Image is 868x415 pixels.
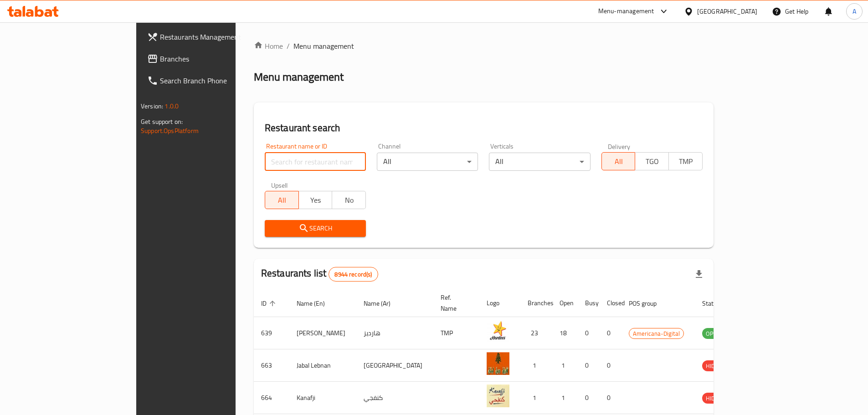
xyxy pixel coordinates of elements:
[289,317,356,349] td: [PERSON_NAME]
[265,220,366,237] button: Search
[271,182,288,188] label: Upsell
[520,382,552,414] td: 1
[141,125,199,137] a: Support.OpsPlatform
[261,266,378,282] h2: Restaurants list
[520,289,552,317] th: Branches
[600,289,621,317] th: Closed
[356,349,433,382] td: [GEOGRAPHIC_DATA]
[269,194,295,207] span: All
[160,75,274,86] span: Search Branch Phone
[552,289,578,317] th: Open
[265,191,299,209] button: All
[601,152,636,170] button: All
[140,48,281,70] a: Branches
[578,349,600,382] td: 0
[702,393,729,404] div: HIDDEN
[441,292,468,314] span: Ref. Name
[639,155,665,168] span: TGO
[356,382,433,414] td: كنفجي
[578,382,600,414] td: 0
[336,194,362,207] span: No
[487,320,509,343] img: Hardee's
[552,317,578,349] td: 18
[606,155,632,168] span: All
[254,70,344,84] h2: Menu management
[261,298,278,309] span: ID
[141,116,183,128] span: Get support on:
[578,289,600,317] th: Busy
[702,393,729,404] span: HIDDEN
[329,270,377,279] span: 8944 record(s)
[287,41,290,51] li: /
[702,298,732,309] span: Status
[160,31,274,42] span: Restaurants Management
[487,384,509,407] img: Kanafji
[272,223,359,234] span: Search
[600,317,621,349] td: 0
[635,152,669,170] button: TGO
[364,298,402,309] span: Name (Ar)
[356,317,433,349] td: هارديز
[298,191,333,209] button: Yes
[702,360,729,371] div: HIDDEN
[702,361,729,371] span: HIDDEN
[702,328,724,339] span: OPEN
[164,100,179,112] span: 1.0.0
[160,53,274,64] span: Branches
[629,298,668,309] span: POS group
[520,317,552,349] td: 23
[140,26,281,48] a: Restaurants Management
[140,70,281,92] a: Search Branch Phone
[289,349,356,382] td: Jabal Lebnan
[673,155,699,168] span: TMP
[303,194,329,207] span: Yes
[552,382,578,414] td: 1
[688,263,710,285] div: Export file
[487,352,509,375] img: Jabal Lebnan
[697,6,757,16] div: [GEOGRAPHIC_DATA]
[297,298,337,309] span: Name (En)
[629,328,683,339] span: Americana-Digital
[578,317,600,349] td: 0
[293,41,354,51] span: Menu management
[552,349,578,382] td: 1
[254,41,714,51] nav: breadcrumb
[433,317,479,349] td: TMP
[377,153,478,171] div: All
[600,349,621,382] td: 0
[141,100,163,112] span: Version:
[332,191,366,209] button: No
[598,6,654,17] div: Menu-management
[608,143,631,149] label: Delivery
[853,6,856,16] span: A
[520,349,552,382] td: 1
[600,382,621,414] td: 0
[668,152,703,170] button: TMP
[479,289,520,317] th: Logo
[329,267,378,282] div: Total records count
[289,382,356,414] td: Kanafji
[265,121,703,135] h2: Restaurant search
[489,153,590,171] div: All
[265,153,366,171] input: Search for restaurant name or ID..
[702,328,724,339] div: OPEN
